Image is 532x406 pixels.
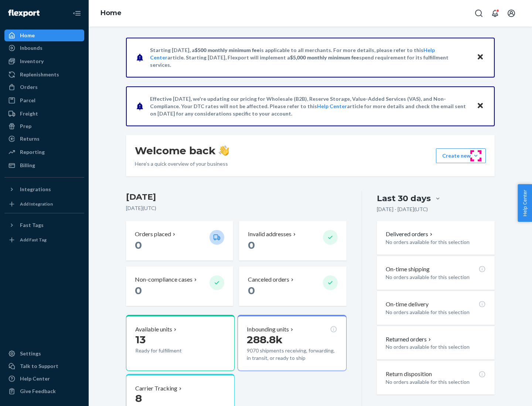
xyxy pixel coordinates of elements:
[471,6,486,21] button: Open Search Box
[386,378,486,386] p: No orders available for this selection
[4,146,84,158] a: Reporting
[8,10,40,17] img: Flexport logo
[135,275,192,284] p: Non-compliance cases
[290,54,359,61] span: $5,000 monthly minimum fee
[95,3,127,24] ol: breadcrumbs
[4,30,84,41] a: Home
[386,343,486,351] p: No orders available for this selection
[475,101,485,111] button: Close
[4,69,84,80] a: Replenishments
[4,120,84,132] a: Prep
[4,348,84,359] a: Settings
[4,234,84,246] a: Add Fast Tag
[247,333,283,346] span: 288.8k
[4,159,84,171] a: Billing
[135,230,171,238] p: Orders placed
[20,123,31,130] div: Prep
[135,384,177,393] p: Carrier Tracking
[135,239,142,251] span: 0
[4,133,84,145] a: Returns
[386,273,486,281] p: No orders available for this selection
[386,300,429,309] p: On-time delivery
[69,6,84,21] button: Close Navigation
[238,315,346,371] button: Inbounding units288.8k9070 shipments receiving, forwarding, in transit, or ready to ship
[135,160,229,168] p: Here’s a quick overview of your business
[386,309,486,316] p: No orders available for this selection
[386,370,432,378] p: Return disposition
[4,94,84,106] a: Parcel
[20,162,35,169] div: Billing
[20,110,38,117] div: Freight
[4,42,84,54] a: Inbounds
[126,204,347,212] p: [DATE] ( UTC )
[239,221,346,261] button: Invalid addresses 0
[20,58,44,65] div: Inventory
[20,350,41,357] div: Settings
[195,47,260,53] span: $500 monthly minimum fee
[377,193,431,204] div: Last 30 days
[20,375,50,382] div: Help Center
[20,388,56,395] div: Give Feedback
[248,230,291,238] p: Invalid addresses
[20,32,35,39] div: Home
[20,221,44,229] div: Fast Tags
[126,221,233,261] button: Orders placed 0
[488,6,502,21] button: Open notifications
[386,238,486,246] p: No orders available for this selection
[219,145,229,156] img: hand-wave emoji
[126,191,347,203] h3: [DATE]
[20,362,58,370] div: Talk to Support
[150,95,470,117] p: Effective [DATE], we're updating our pricing for Wholesale (B2B), Reserve Storage, Value-Added Se...
[4,219,84,231] button: Fast Tags
[4,108,84,120] a: Freight
[20,201,53,207] div: Add Integration
[386,230,434,238] button: Delivered orders
[247,347,337,362] p: 9070 shipments receiving, forwarding, in transit, or ready to ship
[20,135,40,142] div: Returns
[518,184,532,222] button: Help Center
[248,275,289,284] p: Canceled orders
[20,44,42,52] div: Inbounds
[4,55,84,67] a: Inventory
[4,385,84,397] button: Give Feedback
[135,333,146,346] span: 13
[135,325,172,334] p: Available units
[4,373,84,385] a: Help Center
[20,97,35,104] div: Parcel
[317,103,347,109] a: Help Center
[4,81,84,93] a: Orders
[135,144,229,157] h1: Welcome back
[239,266,346,306] button: Canceled orders 0
[475,52,485,63] button: Close
[135,347,204,354] p: Ready for fulfillment
[4,360,84,372] a: Talk to Support
[247,325,289,334] p: Inbounding units
[504,6,519,21] button: Open account menu
[100,9,122,17] a: Home
[386,335,433,344] button: Returned orders
[20,186,51,193] div: Integrations
[386,265,430,273] p: On-time shipping
[20,237,47,243] div: Add Fast Tag
[150,47,470,69] p: Starting [DATE], a is applicable to all merchants. For more details, please refer to this article...
[20,83,38,91] div: Orders
[436,148,486,163] button: Create new
[126,266,233,306] button: Non-compliance cases 0
[20,148,45,156] div: Reporting
[4,183,84,195] button: Integrations
[248,284,255,297] span: 0
[135,284,142,297] span: 0
[135,392,142,405] span: 8
[20,71,59,78] div: Replenishments
[126,315,235,371] button: Available units13Ready for fulfillment
[248,239,255,251] span: 0
[377,206,428,213] p: [DATE] - [DATE] ( UTC )
[4,198,84,210] a: Add Integration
